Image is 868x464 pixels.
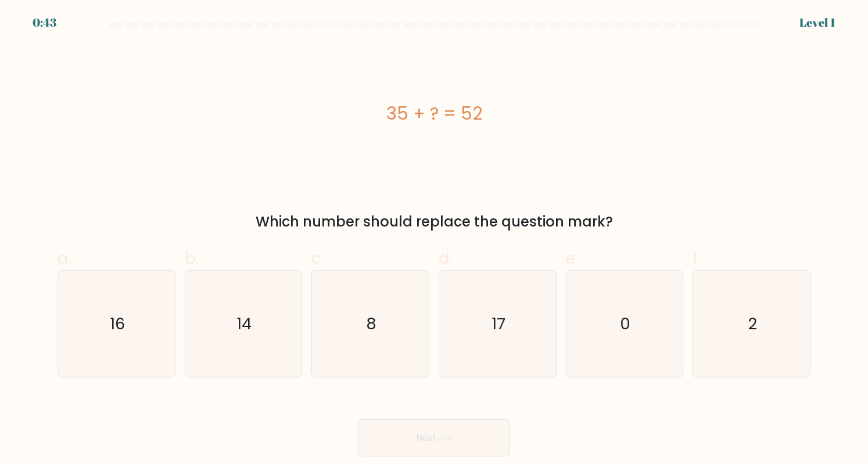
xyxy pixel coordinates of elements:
[799,14,835,31] div: Level 1
[439,247,453,269] span: d.
[620,312,631,335] text: 0
[311,247,324,269] span: c.
[237,312,252,335] text: 14
[492,312,505,335] text: 17
[110,312,125,335] text: 16
[566,247,579,269] span: e.
[693,247,701,269] span: f.
[748,312,757,335] text: 2
[33,14,56,31] div: 0:43
[366,312,376,335] text: 8
[185,247,199,269] span: b.
[358,419,510,456] button: Next
[58,100,810,127] div: 35 + ? = 52
[58,247,71,269] span: a.
[64,211,804,232] div: Which number should replace the question mark?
